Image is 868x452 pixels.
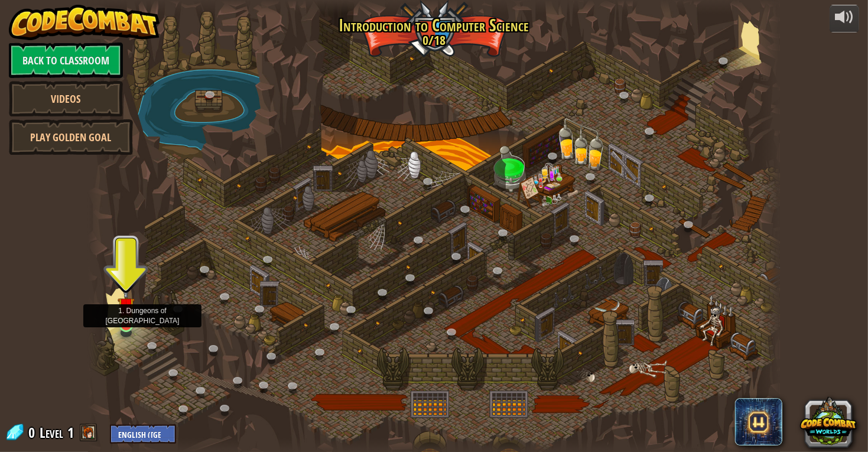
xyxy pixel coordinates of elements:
[28,423,38,442] span: 0
[9,43,123,78] a: Back to Classroom
[830,5,859,32] button: Adjust volume
[9,5,160,40] img: CodeCombat - Learn how to code by playing a game
[9,119,133,155] a: Play Golden Goal
[9,81,123,116] a: Videos
[40,423,63,443] span: Level
[118,286,135,326] img: level-banner-unstarted.png
[67,423,74,442] span: 1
